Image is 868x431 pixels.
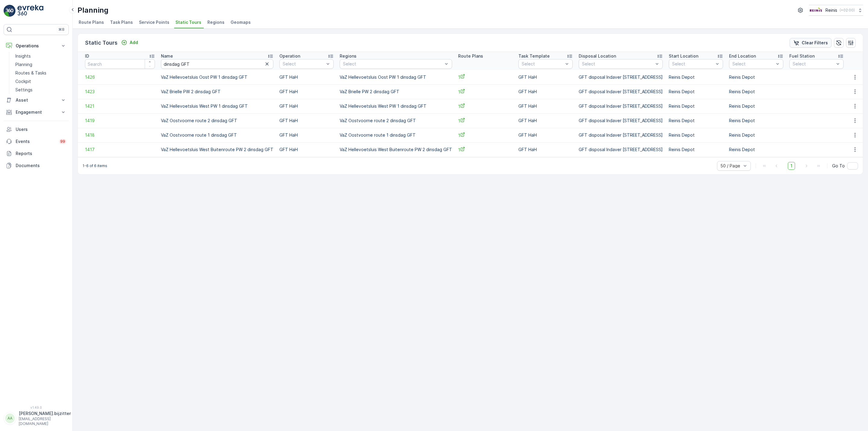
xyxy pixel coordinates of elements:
p: End Location [729,53,756,59]
a: Planning [13,60,69,69]
div: AA [5,414,15,423]
td: VaZ Hellevoetsluis Oost PW 1 dinsdag GFT [158,70,276,84]
td: GFT HaH [276,84,337,99]
td: GFT disposal Indaver [STREET_ADDRESS] [576,99,666,113]
p: Settings [15,87,33,93]
td: GFT HaH [515,84,576,99]
button: Reinis(+02:00) [809,5,863,16]
td: VaZ Hellevoetsluis West PW 1 dinsdag GFT [337,99,455,113]
p: Fuel Station [789,53,815,59]
p: Add [130,40,138,46]
img: logo [4,5,16,17]
a: 1417 [85,147,155,153]
span: Task Plans [110,19,133,25]
td: GFT disposal Indaver [STREET_ADDRESS] [576,84,666,99]
td: Reinis Depot [726,142,786,157]
td: GFT HaH [276,99,337,113]
a: 1 [458,132,512,138]
p: Select [283,61,324,67]
td: VaZ Oostvoorne route 1 dinsdag GFT [158,128,276,142]
p: Select [522,61,563,67]
td: GFT disposal Indaver [STREET_ADDRESS] [576,128,666,142]
td: VaZ Hellevoetsluis Oost PW 1 dinsdag GFT [337,70,455,84]
p: Planning [15,62,32,68]
p: Task Template [518,53,550,59]
span: 1418 [85,132,155,138]
p: Users [16,126,66,132]
a: Insights [13,52,69,60]
span: v 1.49.0 [4,406,69,409]
button: AA[PERSON_NAME].bijzitter[EMAIL_ADDRESS][DOMAIN_NAME] [4,410,69,426]
span: 1 [458,74,512,80]
td: Reinis Depot [726,70,786,84]
a: 1419 [85,118,155,124]
td: VaZ Brielle PW 2 dinsdag GFT [158,84,276,99]
p: Select [343,61,443,67]
a: 1421 [85,103,155,109]
a: 1423 [85,89,155,95]
span: Geomaps [231,19,251,25]
p: Static Tours [85,39,118,47]
p: Clear Filters [802,40,828,46]
p: [PERSON_NAME].bijzitter [19,410,71,417]
td: Reinis Depot [726,99,786,113]
td: GFT disposal Indaver [STREET_ADDRESS] [576,70,666,84]
span: Service Points [139,19,169,25]
p: Select [732,61,774,67]
p: Select [582,61,653,67]
p: Route Plans [458,53,483,59]
td: VaZ Brielle PW 2 dinsdag GFT [337,84,455,99]
td: GFT HaH [276,113,337,128]
input: Search [161,59,273,69]
td: VaZ Hellevoetsluis West Buitenroute PW 2 dinsdag GFT [158,142,276,157]
a: Settings [13,86,69,94]
a: Users [4,123,69,135]
p: Engagement [16,109,57,115]
td: VaZ Oostvoorne route 2 dinsdag GFT [337,113,455,128]
p: Operations [16,43,57,49]
p: ID [85,53,89,59]
button: Asset [4,94,69,106]
p: Select [793,61,834,67]
p: Select [672,61,714,67]
button: Engagement [4,106,69,118]
td: Reinis Depot [666,113,726,128]
td: GFT HaH [276,128,337,142]
img: Reinis-Logo-Vrijstaand_Tekengebied-1-copy2_aBO4n7j.png [809,7,823,14]
span: Static Tours [175,19,201,25]
p: [EMAIL_ADDRESS][DOMAIN_NAME] [19,417,71,426]
a: 1426 [85,74,155,80]
a: Cockpit [13,77,69,86]
td: Reinis Depot [726,84,786,99]
button: Operations [4,40,69,52]
p: Planning [77,5,108,15]
a: Documents [4,160,69,172]
a: 1 [458,103,512,109]
td: GFT disposal Indaver [STREET_ADDRESS] [576,142,666,157]
p: ( +02:00 ) [840,8,855,13]
td: GFT HaH [515,128,576,142]
span: 1 [788,162,795,170]
td: Reinis Depot [726,113,786,128]
button: Add [119,39,140,46]
p: Events [16,138,55,144]
td: Reinis Depot [666,84,726,99]
p: Regions [340,53,357,59]
td: Reinis Depot [666,128,726,142]
td: GFT HaH [515,99,576,113]
span: Regions [207,19,225,25]
p: Insights [15,53,31,59]
p: Reinis [826,7,837,13]
td: Reinis Depot [666,142,726,157]
p: Disposal Location [579,53,616,59]
p: Routes & Tasks [15,70,46,76]
td: Reinis Depot [726,128,786,142]
td: GFT HaH [515,142,576,157]
button: Clear Filters [790,38,832,48]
